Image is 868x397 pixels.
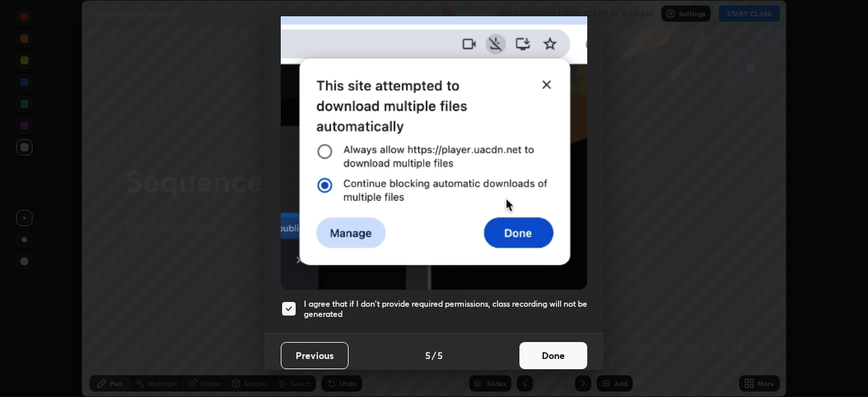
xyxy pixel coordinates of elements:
button: Done [519,342,587,369]
button: Previous [281,342,349,369]
h4: / [432,348,436,362]
h4: 5 [425,348,431,362]
h4: 5 [437,348,443,362]
h5: I agree that if I don't provide required permissions, class recording will not be generated [304,299,587,320]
